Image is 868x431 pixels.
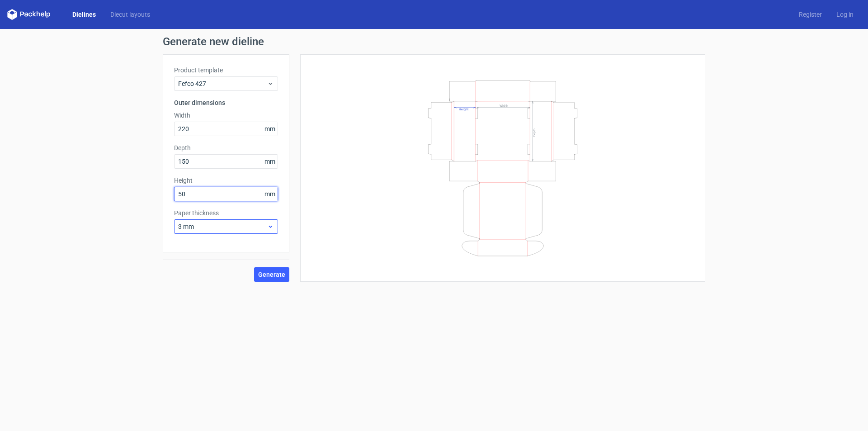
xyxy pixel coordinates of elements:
[262,155,278,168] span: mm
[262,122,278,136] span: mm
[459,107,468,111] text: Height
[258,271,285,278] span: Generate
[254,267,289,282] button: Generate
[178,222,267,231] span: 3 mm
[163,36,705,47] h1: Generate new dieline
[174,98,278,107] h3: Outer dimensions
[533,128,536,136] text: Depth
[500,103,508,107] text: Width
[178,79,267,88] span: Fefco 427
[262,187,278,201] span: mm
[174,111,278,120] label: Width
[174,176,278,185] label: Height
[829,10,861,19] a: Log in
[174,208,278,218] label: Paper thickness
[65,10,103,19] a: Dielines
[792,10,829,19] a: Register
[174,143,278,152] label: Depth
[103,10,157,19] a: Diecut layouts
[174,66,278,75] label: Product template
